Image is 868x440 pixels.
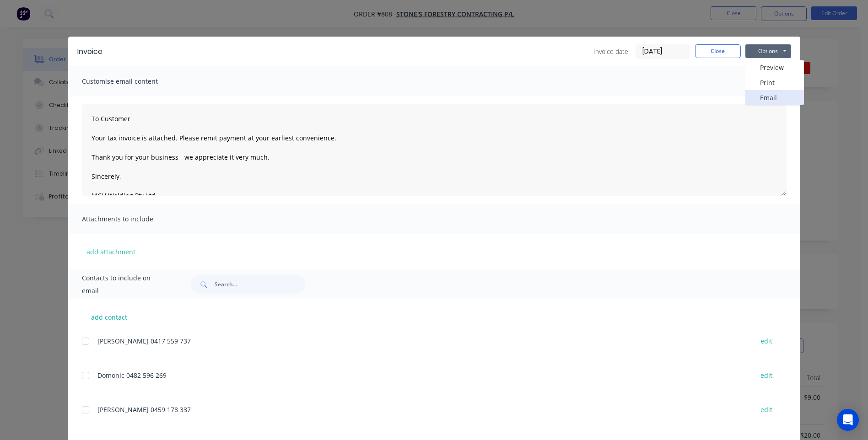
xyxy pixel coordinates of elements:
span: [PERSON_NAME] 0459 178 337 [97,405,191,414]
button: Email [745,90,804,105]
button: Close [695,44,741,58]
button: add contact [82,310,137,324]
div: Invoice [77,46,102,57]
button: Options [745,44,791,58]
textarea: To Customer Your tax invoice is attached. Please remit payment at your earliest convenience. Than... [82,104,787,196]
button: Print [745,75,804,90]
button: Preview [745,60,804,75]
button: add attachment [82,245,140,258]
input: Search... [215,275,305,294]
button: edit [755,369,778,381]
button: edit [755,335,778,347]
span: Contacts to include on email [82,272,168,297]
span: Customise email content [82,75,183,88]
span: Domonic 0482 596 269 [97,371,167,380]
span: Invoice date [593,47,628,56]
span: [PERSON_NAME] 0417 559 737 [97,337,191,345]
button: edit [755,403,778,416]
div: Open Intercom Messenger [837,409,859,431]
span: Attachments to include [82,213,183,225]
